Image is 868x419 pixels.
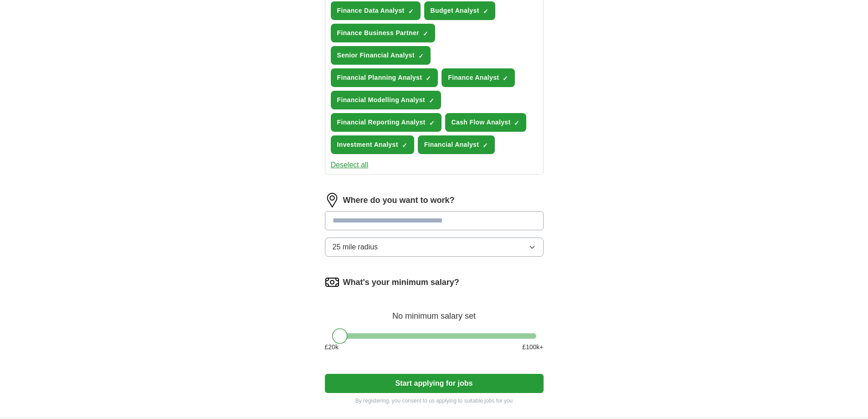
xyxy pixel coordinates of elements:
[325,342,339,352] span: £ 20 k
[483,8,488,15] span: ✓
[337,51,415,60] span: Senior Financial Analyst
[325,193,339,207] img: location.png
[429,119,435,127] span: ✓
[445,113,527,132] button: Cash Flow Analyst✓
[418,52,424,60] span: ✓
[331,113,442,132] button: Financial Reporting Analyst✓
[325,374,544,393] button: Start applying for jobs
[343,194,455,207] label: Where do you want to work?
[331,1,421,20] button: Finance Data Analyst✓
[408,8,414,15] span: ✓
[424,1,495,20] button: Budget Analyst✓
[325,238,544,257] button: 25 mile radius
[331,135,414,154] button: Investment Analyst✓
[331,91,441,109] button: Financial Modelling Analyst✓
[337,118,426,127] span: Financial Reporting Analyst
[333,242,378,253] span: 25 mile radius
[331,24,435,42] button: Finance Business Partner✓
[418,135,495,154] button: Financial Analyst✓
[325,300,544,322] div: No minimum salary set
[423,30,428,37] span: ✓
[514,119,519,127] span: ✓
[337,6,405,16] span: Finance Data Analyst
[442,68,515,87] button: Finance Analyst✓
[431,6,479,16] span: Budget Analyst
[331,68,438,87] button: Financial Planning Analyst✓
[448,73,499,83] span: Finance Analyst
[452,118,511,127] span: Cash Flow Analyst
[337,140,398,150] span: Investment Analyst
[331,160,369,171] button: Deselect all
[325,397,544,405] p: By registering, you consent to us applying to suitable jobs for you
[503,75,508,82] span: ✓
[337,95,425,105] span: Financial Modelling Analyst
[483,142,488,149] span: ✓
[429,97,434,104] span: ✓
[337,28,419,38] span: Finance Business Partner
[331,46,431,65] button: Senior Financial Analyst✓
[426,75,431,82] span: ✓
[343,276,459,289] label: What's your minimum salary?
[522,342,543,352] span: £ 100 k+
[325,275,339,290] img: salary.png
[402,142,407,149] span: ✓
[424,140,479,150] span: Financial Analyst
[337,73,422,83] span: Financial Planning Analyst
